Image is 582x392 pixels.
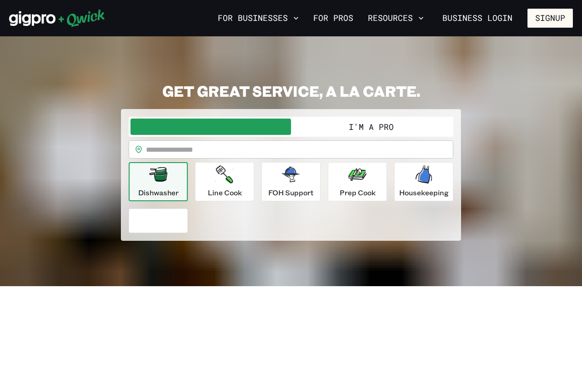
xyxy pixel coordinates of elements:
button: I'm a Business [130,119,291,135]
button: I'm a Pro [291,119,452,135]
button: Line Cook [195,162,254,201]
button: Resources [364,10,427,26]
p: FOH Support [268,187,314,198]
p: Prep Cook [340,187,376,198]
a: For Pros [310,10,357,26]
button: FOH Support [261,162,321,201]
button: Signup [527,9,573,28]
p: Housekeeping [399,187,449,198]
button: Dishwasher [129,162,188,201]
p: Dishwasher [138,187,179,198]
h2: GET GREAT SERVICE, A LA CARTE. [121,82,461,100]
a: Business Login [435,9,520,28]
p: Line Cook [208,187,242,198]
button: Housekeeping [394,162,453,201]
button: For Businesses [214,10,302,26]
button: Prep Cook [328,162,387,201]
